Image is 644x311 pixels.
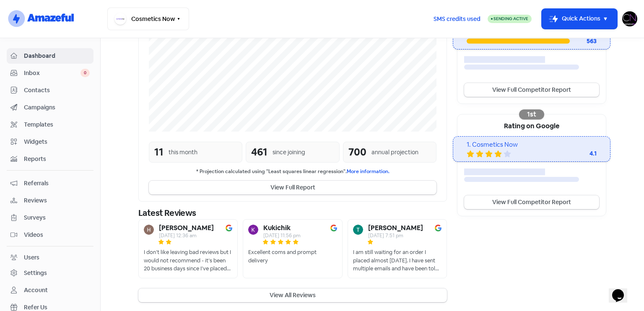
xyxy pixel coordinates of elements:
a: More information. [347,168,390,175]
span: Dashboard [24,52,90,60]
div: 1. Cosmetics Now [467,140,596,150]
img: Image [226,225,232,231]
div: since joining [273,148,305,157]
b: [PERSON_NAME] [368,225,423,231]
span: Reports [24,155,90,163]
div: Settings [24,269,47,277]
div: [DATE] 12:36 am [159,233,214,238]
a: Surveys [7,210,93,225]
button: Quick Actions [542,9,617,29]
span: Reviews [24,196,90,205]
img: Avatar [248,225,258,235]
a: Settings [7,265,93,281]
small: * Projection calculated using "Least squares linear regression". [149,168,436,176]
div: Rating on Google [457,114,606,136]
a: Dashboard [7,48,93,64]
div: 11 [154,145,164,160]
span: Templates [24,120,90,129]
div: I don’t like leaving bad reviews but I would not recommend - it’s been 20 business days since I’v... [144,248,232,273]
b: [PERSON_NAME] [159,225,214,231]
span: Contacts [24,86,90,95]
div: Users [24,253,39,262]
span: Referrals [24,179,90,188]
a: Contacts [7,83,93,98]
a: Referrals [7,176,93,191]
img: Image [330,225,337,231]
span: Surveys [24,213,90,222]
div: I am still waiting for an order I placed almost [DATE]. I have sent multiple emails and have been... [353,248,441,273]
button: Cosmetics Now [107,8,189,30]
div: [DATE] 11:56 pm [263,233,301,238]
b: Kukichik [263,225,291,231]
div: 700 [348,145,366,160]
img: Avatar [144,225,154,235]
button: View All Reviews [138,288,447,302]
div: 4.1 [563,149,597,158]
div: Latest Reviews [138,207,447,219]
a: Inbox 0 [7,65,93,81]
span: SMS credits used [434,15,480,23]
a: Reviews [7,193,93,208]
img: User [622,11,637,26]
img: Avatar [353,225,363,235]
a: SMS credits used [426,14,488,23]
span: Inbox [24,69,80,78]
span: Widgets [24,137,90,146]
a: Campaigns [7,100,93,115]
a: Users [7,250,93,265]
img: Image [435,225,441,231]
span: Videos [24,231,90,239]
a: Account [7,282,93,298]
a: Widgets [7,134,93,150]
a: Videos [7,227,93,243]
div: Excellent coms and prompt delivery [248,248,337,264]
span: Campaigns [24,103,90,112]
span: 0 [80,69,90,77]
div: 461 [251,145,267,160]
a: Sending Active [488,14,532,24]
iframe: chat widget [609,277,636,303]
div: 1st [519,109,544,119]
div: annual projection [371,148,418,157]
button: View Full Report [149,181,436,194]
div: this month [169,148,197,157]
div: [DATE] 7:51 pm [368,233,423,238]
div: Account [24,286,48,295]
a: View Full Competitor Report [464,195,599,209]
div: 563 [570,37,597,46]
a: Reports [7,151,93,167]
span: Sending Active [493,16,528,21]
a: Templates [7,117,93,132]
a: View Full Competitor Report [464,83,599,97]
